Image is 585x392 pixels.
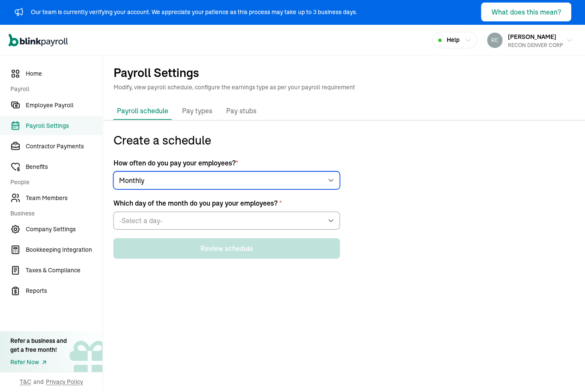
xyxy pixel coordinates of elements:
h1: Payroll Settings [113,67,573,80]
span: Company Settings [26,225,102,234]
p: Payroll schedule [116,106,168,116]
span: Help [446,36,459,45]
span: Payroll Settings [26,122,102,131]
span: [PERSON_NAME] [507,34,555,41]
span: T&C [20,377,31,386]
p: Modify, view payroll schedule, configure the earnings type as per your payroll requirement [113,84,573,92]
a: Refer Now [10,358,67,367]
div: What does this mean? [490,8,560,18]
p: Pay types [182,106,212,117]
h1: Create a schedule [113,132,339,150]
button: Help [432,32,476,49]
span: Taxes & Compliance [26,266,102,275]
span: Benefits [26,163,102,172]
span: Privacy Policy [46,377,83,386]
div: Our team is currently verifying your account. We appreciate your patience as this process may tak... [31,9,356,18]
span: Reports [26,287,102,296]
span: People [10,178,97,187]
button: What does this mean? [480,3,570,22]
span: Employee Payroll [26,101,102,110]
span: Which day of the month do you pay your employees? [113,198,339,209]
iframe: Chat Widget [541,350,584,391]
span: Payroll [10,85,97,94]
span: How often do you pay your employees? [113,158,339,168]
span: Business [10,209,97,218]
div: RECON DENVER CORP [507,42,561,50]
span: Home [26,70,102,79]
span: Bookkeeping Integration [26,246,102,255]
span: Team Members [26,194,102,203]
p: Pay stubs [226,106,256,117]
button: [PERSON_NAME]RECON DENVER CORP [483,30,575,52]
button: Review schedule [113,239,339,259]
span: Contractor Payments [26,142,102,151]
nav: Global [9,29,68,53]
div: Refer a business and get a free month! [10,336,67,354]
